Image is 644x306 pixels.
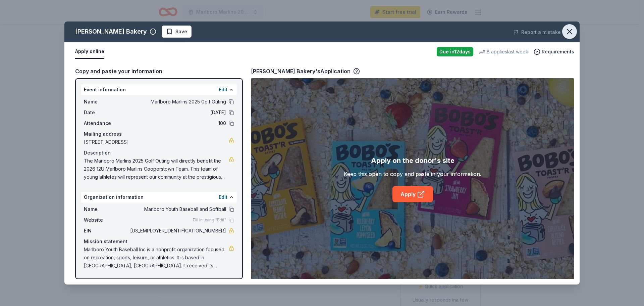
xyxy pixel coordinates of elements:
[129,205,226,213] span: Marlboro Youth Baseball and Softball
[219,86,227,94] button: Edit
[129,108,226,117] span: [DATE]
[75,26,147,37] div: [PERSON_NAME] Bakery
[84,138,229,146] span: [STREET_ADDRESS]
[84,237,234,246] div: Mission statement
[344,170,481,178] div: Keep this open to copy and paste in your information.
[81,84,237,95] div: Event information
[162,26,192,38] button: Save
[371,155,454,166] div: Apply on the donor's site
[542,48,574,56] span: Requirements
[251,67,360,76] div: [PERSON_NAME] Bakery's Application
[84,98,129,106] span: Name
[84,119,129,127] span: Attendance
[392,186,433,202] a: Apply
[84,130,234,138] div: Mailing address
[75,67,243,76] div: Copy and paste your information:
[534,48,574,56] button: Requirements
[219,193,227,201] button: Edit
[84,108,129,117] span: Date
[479,48,528,56] div: 8 applies last week
[84,216,129,224] span: Website
[84,246,229,270] span: Marlboro Youth Baseball Inc is a nonprofit organization focused on recreation, sports, leisure, o...
[129,98,226,106] span: Marlboro Marlins 2025 Golf Outing
[84,205,129,213] span: Name
[84,149,234,157] div: Description
[193,217,226,223] span: Fill in using "Edit"
[81,192,237,203] div: Organization information
[129,119,226,127] span: 100
[437,47,473,56] div: Due in 12 days
[84,157,229,181] span: The Marlboro Marlins 2025 Golf Outing will directly benefit the 2026 12U Marlboro Marlins Coopers...
[75,45,104,59] button: Apply online
[84,227,129,235] span: EIN
[175,28,187,36] span: Save
[129,227,226,235] span: [US_EMPLOYER_IDENTIFICATION_NUMBER]
[513,28,561,36] button: Report a mistake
